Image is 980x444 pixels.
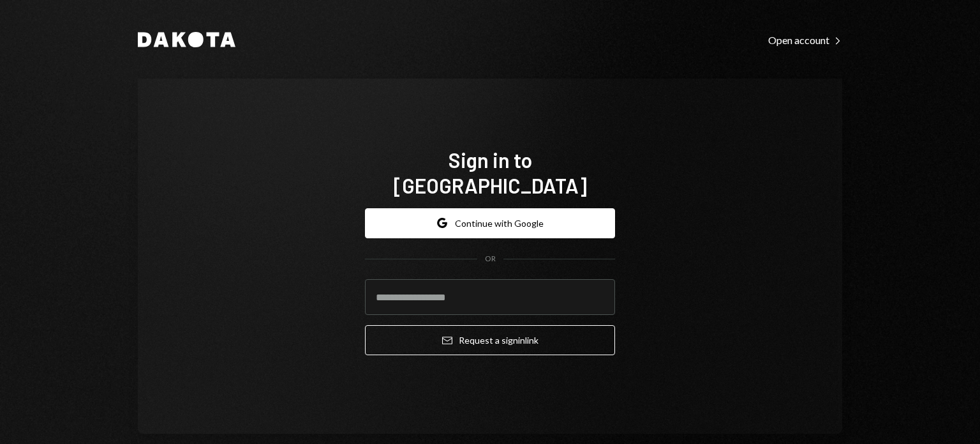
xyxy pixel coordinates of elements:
[365,208,615,238] button: Continue with Google
[768,33,842,47] a: Open account
[365,325,615,355] button: Request a signinlink
[485,254,496,264] div: OR
[365,147,615,198] h1: Sign in to [GEOGRAPHIC_DATA]
[590,289,605,305] keeper-lock: Open Keeper Popup
[768,34,842,47] div: Open account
